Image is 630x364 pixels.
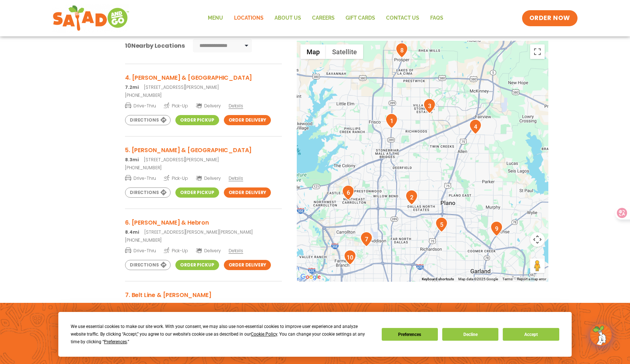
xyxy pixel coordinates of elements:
div: 2 [405,190,418,205]
a: Locations [229,10,269,27]
button: Keyboard shortcuts [422,277,454,282]
span: Delivery [196,248,221,254]
img: wpChatIcon [591,325,611,345]
button: Accept [503,328,559,341]
a: Drive-Thru Pick-Up Delivery Details [125,100,282,109]
div: 6 [342,185,354,200]
p: [STREET_ADDRESS][PERSON_NAME] [125,84,282,91]
p: [STREET_ADDRESS][PERSON_NAME] [125,157,282,163]
a: Order Delivery [224,187,271,198]
span: Drive-Thru [125,174,156,182]
div: 9 [490,221,503,236]
h3: 7. Belt Line & [PERSON_NAME] [125,290,282,300]
a: Order Delivery [224,260,271,270]
div: We use essential cookies to make our site work. With your consent, we may also use non-essential ... [71,323,373,346]
h3: 6. [PERSON_NAME] & Hebron [125,218,282,227]
a: ORDER NOW [522,10,577,26]
div: Nearby Locations [125,41,185,50]
span: Details [229,103,243,109]
div: 5 [435,217,448,232]
a: 4. [PERSON_NAME] & [GEOGRAPHIC_DATA] 7.2mi[STREET_ADDRESS][PERSON_NAME] [125,73,282,91]
a: GIFT CARDS [340,10,381,27]
span: Delivery [196,103,221,109]
a: About Us [269,10,307,27]
a: 5. [PERSON_NAME] & [GEOGRAPHIC_DATA] 8.3mi[STREET_ADDRESS][PERSON_NAME] [125,146,282,163]
div: 10 [344,250,356,265]
a: Drive-Thru Pick-Up Delivery Details [125,173,282,182]
a: Report a map error [517,277,546,281]
span: 10 [125,41,131,50]
a: Drive-Thru Pick-Up Delivery Details [125,245,282,254]
span: Cookie Policy [251,332,277,337]
div: 8 [396,43,408,58]
strong: 8.3mi [125,157,139,163]
span: Pick-Up [164,102,188,109]
a: Careers [307,10,340,27]
div: 4 [469,119,482,134]
a: Order Pickup [175,115,219,125]
a: [PHONE_NUMBER] [125,165,282,171]
h3: 5. [PERSON_NAME] & [GEOGRAPHIC_DATA] [125,146,282,155]
a: [PHONE_NUMBER] [125,237,282,244]
span: Details [229,175,243,181]
a: Menu [202,10,229,27]
button: Decline [442,328,498,341]
div: 3 [423,98,436,114]
nav: Menu [202,10,449,27]
span: Details [229,248,243,254]
h2: Download the app [107,340,200,361]
h2: Order online [DATE] [107,311,248,329]
button: Show street map [300,44,326,59]
div: 1 [385,113,398,128]
img: Google [299,272,323,282]
a: Directions [125,260,171,270]
span: ORDER NOW [529,14,570,23]
span: Pick-Up [164,247,188,254]
a: Directions [125,115,171,125]
div: Cookie Consent Prompt [58,312,572,357]
span: Preferences [104,339,127,344]
button: Preferences [382,328,438,341]
a: [PHONE_NUMBER] [125,92,282,99]
a: Terms (opens in new tab) [502,277,513,281]
strong: 7.2mi [125,84,139,90]
a: 7. Belt Line & [PERSON_NAME] 10.7mi[STREET_ADDRESS] [125,290,282,308]
a: Order Pickup [175,260,219,270]
button: Drag Pegman onto the map to open Street View [530,258,545,273]
span: Pick-Up [164,174,188,182]
span: Map data ©2025 Google [458,277,498,281]
p: [STREET_ADDRESS][PERSON_NAME][PERSON_NAME] [125,229,282,236]
a: Open this area in Google Maps (opens a new window) [299,272,323,282]
a: Contact Us [381,10,425,27]
img: new-SAG-logo-768×292 [52,4,129,33]
h3: 4. [PERSON_NAME] & [GEOGRAPHIC_DATA] [125,73,282,82]
button: Toggle fullscreen view [530,44,545,59]
strong: 8.4mi [125,229,139,235]
div: 7 [360,232,373,247]
button: Show satellite imagery [326,44,363,59]
span: Drive-Thru [125,102,156,109]
span: Drive-Thru [125,247,156,254]
a: 6. [PERSON_NAME] & Hebron 8.4mi[STREET_ADDRESS][PERSON_NAME][PERSON_NAME] [125,218,282,236]
button: Map camera controls [530,232,545,247]
a: Directions [125,187,171,198]
a: Order Delivery [224,115,271,125]
a: Order Pickup [175,187,219,198]
a: FAQs [425,10,449,27]
span: Delivery [196,175,221,182]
